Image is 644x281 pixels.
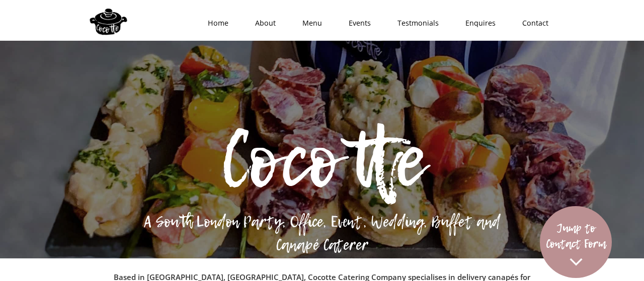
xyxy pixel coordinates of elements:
[191,8,238,38] a: Home
[449,8,506,38] a: Enquires
[506,8,558,38] a: Contact
[238,8,286,38] a: About
[332,8,381,38] a: Events
[381,8,449,38] a: Testmonials
[286,8,332,38] a: Menu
